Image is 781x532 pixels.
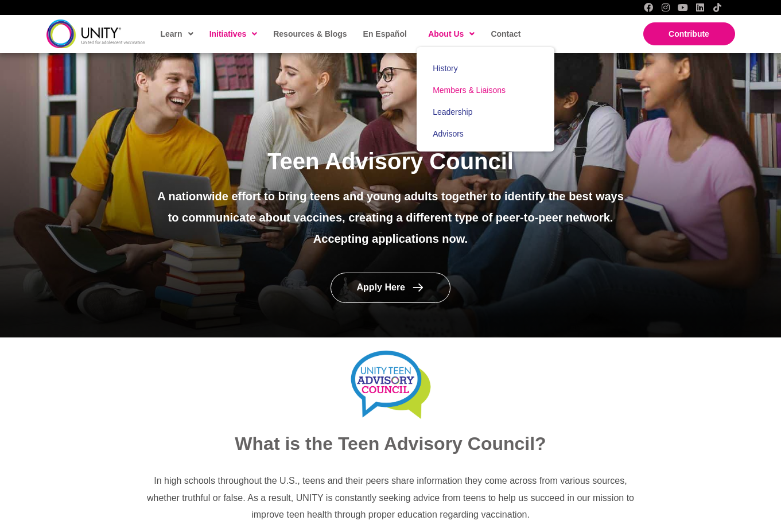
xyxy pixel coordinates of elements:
[267,21,351,47] a: Resources & Blogs
[267,149,514,174] span: Teen Advisory Council
[417,57,554,79] a: History
[433,107,472,117] span: Leadership
[46,20,145,48] img: unity-logo-dark
[363,29,407,38] span: En Español
[422,21,479,47] a: About Us
[433,64,458,73] span: History
[695,3,705,12] a: LinkedIn
[147,476,634,519] span: In high schools throughout the U.S., teens and their peers share information they come across fro...
[417,123,554,145] a: Advisors
[273,29,347,38] span: Resources & Blogs
[235,433,546,454] span: What is the Teen Advisory Council?
[154,228,628,250] p: Accepting applications now.
[417,79,554,101] a: Members & Liaisons
[357,283,405,293] span: Apply Here
[661,3,670,12] a: Instagram
[643,22,735,45] a: Contribute
[491,29,520,38] span: Contact
[358,21,411,47] a: En Español
[348,349,434,421] img: TAC-Logo
[161,25,193,42] span: Learn
[713,3,722,12] a: TikTok
[485,21,525,47] a: Contact
[209,25,258,42] span: Initiatives
[644,3,653,12] a: Facebook
[331,273,451,303] a: Apply Here
[433,86,506,95] span: Members & Liaisons
[428,25,475,42] span: About Us
[678,3,687,12] a: YouTube
[154,186,628,228] p: A nationwide effort to bring teens and young adults together to identify the best ways to communi...
[417,101,554,123] a: Leadership
[433,129,464,138] span: Advisors
[669,29,709,38] span: Contribute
